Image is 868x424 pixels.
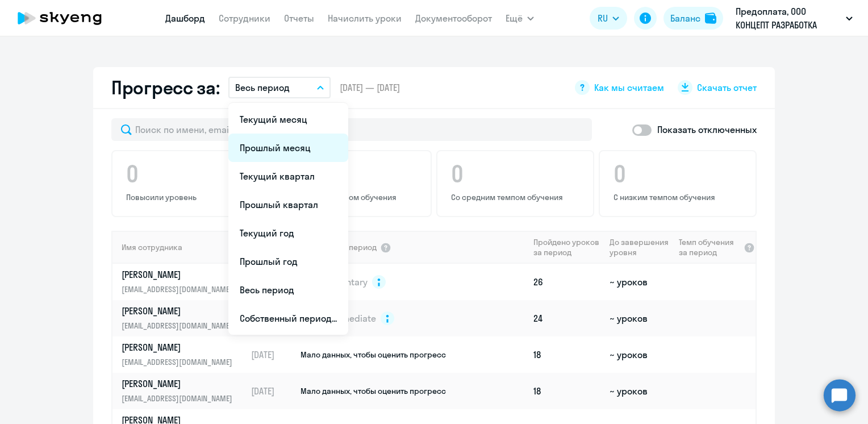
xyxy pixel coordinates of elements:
[247,373,299,409] td: [DATE]
[122,377,246,405] a: [PERSON_NAME][EMAIL_ADDRESS][DOMAIN_NAME]
[663,7,723,30] button: Балансbalance
[301,350,446,360] span: Мало данных, чтобы оценить прогресс
[506,11,523,25] span: Ещё
[529,373,605,409] td: 18
[112,231,247,264] th: Имя сотрудника
[165,13,205,24] a: Дашборд
[529,336,605,373] td: 18
[657,123,757,136] p: Показать отключенных
[122,268,239,281] p: [PERSON_NAME]
[328,13,402,24] a: Начислить уроки
[679,237,740,257] span: Темп обучения за период
[529,300,605,336] td: 24
[415,13,492,24] a: Документооборот
[598,11,608,25] span: RU
[228,77,331,98] button: Весь период
[122,377,239,390] p: [PERSON_NAME]
[605,231,674,264] th: До завершения уровня
[506,7,534,30] button: Ещё
[340,81,400,94] span: [DATE] — [DATE]
[122,319,239,332] p: [EMAIL_ADDRESS][DOMAIN_NAME]
[122,305,246,332] a: [PERSON_NAME][EMAIL_ADDRESS][DOMAIN_NAME]
[122,392,239,405] p: [EMAIL_ADDRESS][DOMAIN_NAME]
[605,373,674,409] td: ~ уроков
[122,283,239,296] p: [EMAIL_ADDRESS][DOMAIN_NAME]
[705,13,716,24] img: balance
[228,103,348,335] ul: Ещё
[122,268,246,296] a: [PERSON_NAME][EMAIL_ADDRESS][DOMAIN_NAME]
[111,76,219,99] h2: Прогресс за:
[529,264,605,300] td: 26
[736,5,841,32] p: Предоплата, ООО КОНЦЕПТ РАЗРАБОТКА
[219,13,270,24] a: Сотрудники
[111,118,592,141] input: Поиск по имени, email, продукту или статусу
[605,336,674,373] td: ~ уроков
[284,13,314,24] a: Отчеты
[697,81,757,94] span: Скачать отчет
[122,305,239,317] p: [PERSON_NAME]
[529,231,605,264] th: Пройдено уроков за период
[594,81,664,94] span: Как мы считаем
[670,11,700,25] div: Баланс
[247,336,299,373] td: [DATE]
[122,341,246,368] a: [PERSON_NAME][EMAIL_ADDRESS][DOMAIN_NAME]
[122,356,239,368] p: [EMAIL_ADDRESS][DOMAIN_NAME]
[730,5,858,32] button: Предоплата, ООО КОНЦЕПТ РАЗРАБОТКА
[590,7,627,30] button: RU
[235,81,290,94] p: Весь период
[605,300,674,336] td: ~ уроков
[605,264,674,300] td: ~ уроков
[122,341,239,354] p: [PERSON_NAME]
[301,386,446,396] span: Мало данных, чтобы оценить прогресс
